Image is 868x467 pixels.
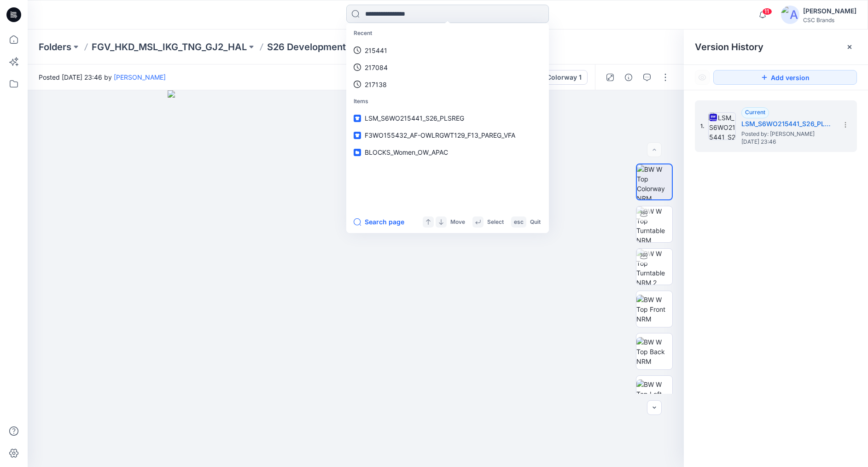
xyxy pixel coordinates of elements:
[348,110,547,127] a: LSM_S6WO215441_S26_PLSREG
[708,112,736,140] img: LSM_S6WO215441_S26_PLSREG_VP1
[547,72,582,82] div: Colorway 1
[348,127,547,144] a: F3WO155432_AF-OWLRGWT129_F13_PAREG_VFA
[700,122,705,130] span: 1.
[365,131,515,139] span: F3WO155432_AF-OWLRGWT129_F13_PAREG_VFA
[636,249,672,285] img: BW W Top Turntable NRM 2
[348,93,547,110] p: Items
[92,41,247,53] a: FGV_HKD_MSL_IKG_TNG_GJ2_HAL
[530,217,541,227] p: Quit
[267,41,346,53] a: S26 Development
[348,76,547,93] a: 217138
[803,17,856,23] div: CSC Brands
[39,41,71,53] a: Folders
[621,70,636,85] button: Details
[741,139,833,145] span: [DATE] 23:46
[114,73,166,81] a: [PERSON_NAME]
[636,337,672,366] img: BW W Top Back NRM
[354,216,404,228] button: Search page
[365,80,387,89] p: 217138
[741,118,833,129] h5: LSM_S6WO215441_S26_PLSREG_VP1
[695,70,710,85] button: Show Hidden Versions
[713,70,857,85] button: Add version
[530,70,588,85] button: Colorway 1
[637,164,672,199] img: BW W Top Colorway NRM
[348,144,547,161] a: BLOCKS_Women_OW_APAC
[762,8,772,15] span: 11
[365,114,464,122] span: LSM_S6WO215441_S26_PLSREG
[514,217,524,227] p: esc
[695,41,763,53] span: Version History
[781,6,799,24] img: avatar
[348,59,547,76] a: 217084
[636,379,672,409] img: BW W Top Left NRM
[846,43,853,51] button: Close
[636,206,672,242] img: BW W Top Turntable NRM
[803,6,856,17] div: [PERSON_NAME]
[348,42,547,59] a: 215441
[348,25,547,42] p: Recent
[741,129,833,139] span: Posted by: Wendy Song
[450,217,465,227] p: Move
[365,46,387,55] p: 215441
[487,217,504,227] p: Select
[745,109,765,116] span: Current
[365,63,388,72] p: 217084
[636,295,672,324] img: BW W Top Front NRM
[39,72,166,82] span: Posted [DATE] 23:46 by
[168,90,544,467] img: eyJhbGciOiJIUzI1NiIsImtpZCI6IjAiLCJzbHQiOiJzZXMiLCJ0eXAiOiJKV1QifQ.eyJkYXRhIjp7InR5cGUiOiJzdG9yYW...
[365,148,448,156] span: BLOCKS_Women_OW_APAC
